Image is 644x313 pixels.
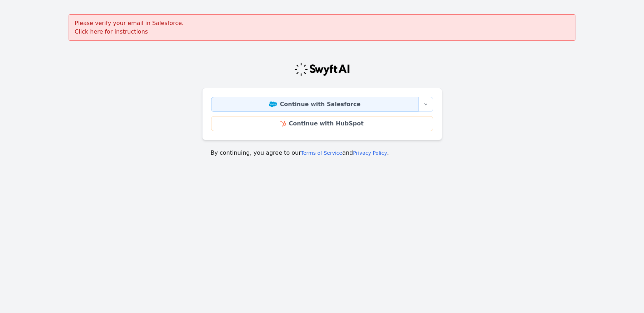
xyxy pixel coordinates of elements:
img: Swyft Logo [294,62,350,76]
div: Please verify your email in Salesforce. [69,14,575,41]
a: Terms of Service [301,150,342,156]
a: Continue with HubSpot [211,116,433,131]
a: Continue with Salesforce [211,97,419,112]
a: Privacy Policy [353,150,387,156]
a: Click here for instructions [75,28,148,35]
p: By continuing, you agree to our and . [211,149,434,157]
img: Salesforce [269,101,277,107]
img: HubSpot [280,121,286,126]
